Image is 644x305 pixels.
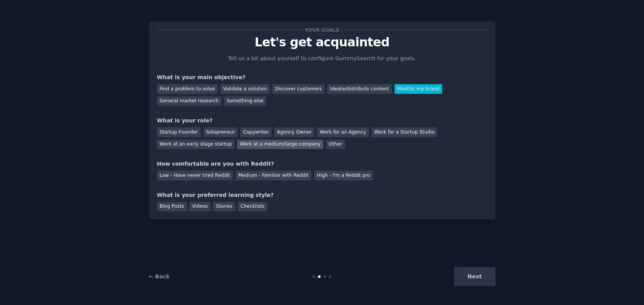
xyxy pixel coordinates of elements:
div: Work for a Startup Studio [372,127,437,137]
div: Work for an Agency [317,127,369,137]
div: Discover customers [272,84,325,94]
div: What is your role? [157,117,487,125]
div: High - I'm a Reddit pro [314,171,373,180]
div: Videos [190,202,211,212]
div: Other [326,140,345,149]
div: Agency Owner [274,127,314,137]
span: Your goals [304,26,341,34]
div: What is your main objective? [157,73,487,81]
div: Something else [224,97,266,106]
div: Validate a solution [220,84,270,94]
div: General market research [157,97,222,106]
div: Checklists [238,202,267,212]
a: ← Back [149,273,170,280]
div: Stories [213,202,235,212]
div: Startup Founder [157,127,201,137]
p: Let's get acquainted [157,36,487,49]
div: What is your preferred learning style? [157,191,487,199]
div: Ideate/distribute content [327,84,391,94]
div: Work at an early stage startup [157,140,235,149]
div: Monitor my brand [395,84,442,94]
div: Work at a medium/large company [237,140,323,149]
div: Blog Posts [157,202,187,212]
div: How comfortable are you with Reddit? [157,160,487,168]
div: Find a problem to solve [157,84,218,94]
div: Copywriter [240,127,272,137]
div: Low - Have never tried Reddit [157,171,233,180]
p: Tell us a bit about yourself to configure GummySearch for your goals. [225,54,420,63]
div: Solopreneur [203,127,237,137]
div: Medium - Familiar with Reddit [236,171,311,180]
